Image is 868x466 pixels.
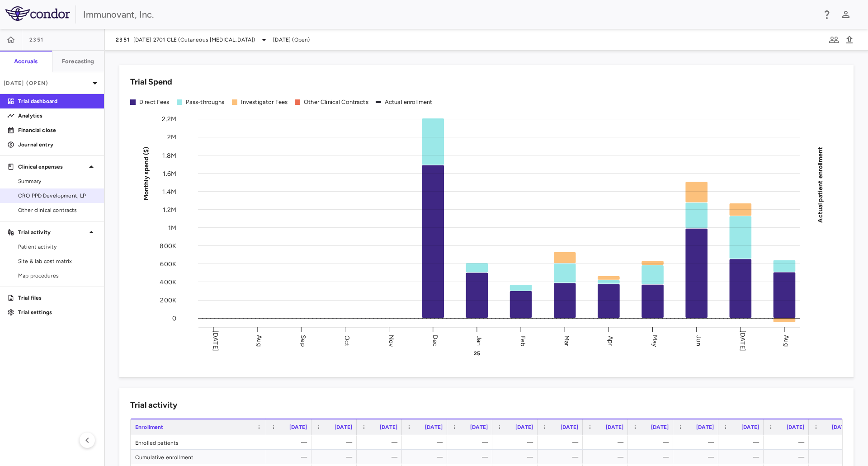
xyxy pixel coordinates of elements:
text: May [651,334,659,347]
div: — [546,435,578,450]
tspan: 2.2M [162,115,176,123]
h6: Trial activity [130,399,177,411]
div: — [681,450,714,464]
div: Enrolled patients [131,435,266,449]
div: — [636,450,669,464]
div: — [500,450,533,464]
span: Patient activity [18,243,97,251]
p: Trial settings [18,308,97,316]
span: [DATE] [425,424,443,430]
div: — [410,450,443,464]
tspan: 1.2M [163,206,176,213]
span: [DATE] [515,424,533,430]
span: [DATE] [335,424,352,430]
img: logo-full-SnFGN8VE.png [5,6,70,21]
p: Analytics [18,112,97,120]
text: Sep [299,335,307,346]
span: Site & lab cost matrix [18,257,97,265]
div: Pass-throughs [186,98,225,106]
div: — [546,450,578,464]
div: — [500,435,533,450]
tspan: 1.4M [162,188,176,195]
span: [DATE] (Open) [273,36,310,44]
div: — [365,435,397,450]
tspan: Actual patient enrollment [816,146,824,222]
div: — [274,450,307,464]
tspan: 1.8M [162,151,176,159]
div: — [681,435,714,450]
div: — [455,435,488,450]
div: — [772,435,804,450]
span: 2351 [116,36,130,43]
p: Clinical expenses [18,163,86,171]
span: [DATE] [606,424,623,430]
text: [DATE] [212,330,219,351]
div: Immunovant, Inc. [83,8,816,21]
div: Actual enrollment [385,98,433,106]
div: — [320,450,352,464]
div: — [726,450,759,464]
div: — [636,435,669,450]
div: — [455,450,488,464]
text: Aug [255,335,263,346]
text: Dec [431,334,439,346]
tspan: 400K [160,278,176,286]
tspan: 800K [160,242,176,249]
div: Other Clinical Contracts [304,98,368,106]
div: Investigator Fees [241,98,288,106]
span: [DATE] [561,424,578,430]
tspan: 0 [172,315,176,322]
span: [DATE]-2701 CLE (Cutaneous [MEDICAL_DATA]) [133,36,255,44]
h6: Trial Spend [130,76,172,88]
tspan: 200K [160,296,176,304]
span: Summary [18,177,97,185]
span: CRO PPD Development, LP [18,192,97,200]
text: Apr [607,335,614,345]
span: [DATE] [832,424,849,430]
p: Financial close [18,126,97,134]
span: [DATE] [787,424,804,430]
text: Jun [695,335,703,346]
p: Journal entry [18,141,97,149]
p: [DATE] (Open) [4,79,90,87]
div: — [817,450,849,464]
span: 2351 [29,36,43,43]
span: [DATE] [380,424,397,430]
tspan: Monthly spend ($) [142,146,150,200]
text: Aug [783,335,790,346]
p: Trial activity [18,228,86,236]
span: [DATE] [651,424,669,430]
p: Trial files [18,294,97,302]
div: Cumulative enrollment [131,450,266,464]
tspan: 2M [167,133,176,141]
div: — [410,435,443,450]
text: Oct [343,335,351,346]
text: [DATE] [739,330,746,351]
span: [DATE] [696,424,714,430]
h6: Forecasting [62,57,94,66]
text: Mar [563,335,571,346]
div: — [817,435,849,450]
text: Jan [475,335,483,345]
tspan: 1.6M [163,169,176,177]
span: [DATE] [741,424,759,430]
text: Feb [519,335,527,346]
h6: Accruals [14,57,38,66]
tspan: 600K [160,260,176,268]
span: Other clinical contracts [18,206,97,214]
div: — [591,450,623,464]
span: Enrollment [135,424,164,430]
div: — [591,435,623,450]
span: [DATE] [289,424,307,430]
div: — [726,435,759,450]
text: 25 [474,350,480,357]
text: Nov [387,334,395,347]
div: Direct Fees [139,98,170,106]
div: — [320,435,352,450]
div: — [274,435,307,450]
span: Map procedures [18,272,97,280]
div: — [772,450,804,464]
tspan: 1M [168,224,176,231]
p: Trial dashboard [18,97,97,105]
div: — [365,450,397,464]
